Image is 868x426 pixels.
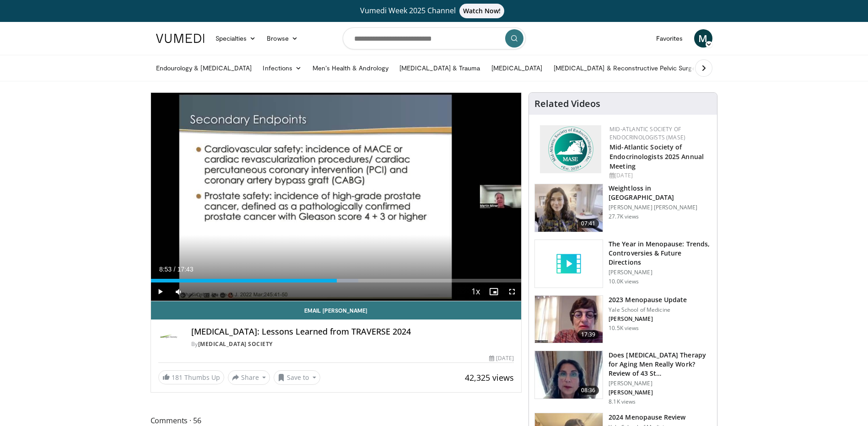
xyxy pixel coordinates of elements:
[210,29,262,48] a: Specialties
[466,282,485,301] button: Playback Rate
[609,278,639,285] p: 10.0K views
[609,398,636,405] p: 8.1K views
[489,354,514,362] div: [DATE]
[169,282,188,301] button: Mute
[535,240,603,288] img: video_placeholder_short.svg
[151,93,522,301] video-js: Video Player
[157,4,711,18] a: Vumedi Week 2025 ChannelWatch Now!
[307,59,394,77] a: Men’s Health & Andrology
[534,98,600,109] h4: Related Videos
[151,301,522,319] a: Email [PERSON_NAME]
[343,27,526,49] input: Search topics, interventions
[261,29,303,48] a: Browse
[609,184,712,202] h3: Weightloss in [GEOGRAPHIC_DATA]
[503,282,521,301] button: Fullscreen
[257,59,307,77] a: Infections
[609,171,710,180] div: [DATE]
[172,373,183,382] span: 181
[609,240,712,267] h3: The Year in Menopause: Trends, Controversies & Future Directions
[228,370,270,385] button: Share
[609,269,712,276] p: [PERSON_NAME]
[609,413,685,422] h3: 2024 Menopause Review
[535,351,603,399] img: 4d4bce34-7cbb-4531-8d0c-5308a71d9d6c.150x105_q85_crop-smart_upscale.jpg
[609,295,687,304] h3: 2023 Menopause Update
[694,29,712,48] a: M
[158,327,180,349] img: Androgen Society
[651,29,689,48] a: Favorites
[540,125,601,173] img: f382488c-070d-4809-84b7-f09b370f5972.png.150x105_q85_autocrop_double_scale_upscale_version-0.2.png
[198,340,273,348] a: [MEDICAL_DATA] Society
[394,59,486,77] a: [MEDICAL_DATA] & Trauma
[609,213,639,220] p: 27.7K views
[274,370,320,385] button: Save to
[535,184,603,232] img: 9983fed1-7565-45be-8934-aef1103ce6e2.150x105_q85_crop-smart_upscale.jpg
[534,240,712,288] a: The Year in Menopause: Trends, Controversies & Future Directions [PERSON_NAME] 10.0K views
[609,325,639,332] p: 10.5K views
[534,184,712,232] a: 07:41 Weightloss in [GEOGRAPHIC_DATA] [PERSON_NAME] [PERSON_NAME] 27.7K views
[548,59,707,77] a: [MEDICAL_DATA] & Reconstructive Pelvic Surgery
[609,125,685,141] a: Mid-Atlantic Society of Endocrinologists (MASE)
[158,370,224,384] a: 181 Thumbs Up
[174,266,176,273] span: /
[534,295,712,344] a: 17:39 2023 Menopause Update Yale School of Medicine [PERSON_NAME] 10.5K views
[609,389,712,396] p: [PERSON_NAME]
[486,59,548,77] a: [MEDICAL_DATA]
[459,4,505,18] span: Watch Now!
[577,219,599,228] span: 07:41
[609,351,712,378] h3: Does [MEDICAL_DATA] Therapy for Aging Men Really Work? Review of 43 St…
[159,266,172,273] span: 8:53
[577,330,599,339] span: 17:39
[534,351,712,405] a: 08:36 Does [MEDICAL_DATA] Therapy for Aging Men Really Work? Review of 43 St… [PERSON_NAME] [PERS...
[151,59,258,77] a: Endourology & [MEDICAL_DATA]
[609,380,712,387] p: [PERSON_NAME]
[151,279,522,282] div: Progress Bar
[465,372,514,383] span: 42,325 views
[609,204,712,211] p: [PERSON_NAME] [PERSON_NAME]
[535,296,603,343] img: 1b7e2ecf-010f-4a61-8cdc-5c411c26c8d3.150x105_q85_crop-smart_upscale.jpg
[156,34,205,43] img: VuMedi Logo
[177,266,193,273] span: 17:43
[191,327,514,337] h4: [MEDICAL_DATA]: Lessons Learned from TRAVERSE 2024
[577,386,599,395] span: 08:36
[485,282,503,301] button: Enable picture-in-picture mode
[609,315,687,323] p: [PERSON_NAME]
[609,143,704,170] a: Mid-Atlantic Society of Endocrinologists 2025 Annual Meeting
[191,340,514,348] div: By
[151,282,169,301] button: Play
[609,306,687,314] p: Yale School of Medicine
